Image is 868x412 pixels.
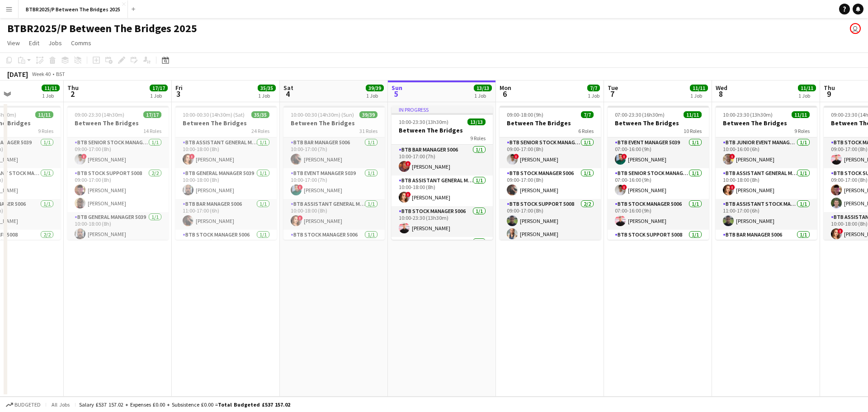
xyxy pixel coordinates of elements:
app-card-role: BTB Junior Event Manager 50391/110:00-16:00 (6h)![PERSON_NAME] [716,137,817,168]
app-job-card: 10:00-00:30 (14h30m) (Sun)39/39Between The Bridges31 RolesBTB Bar Manager 50061/110:00-17:00 (7h)... [283,106,385,240]
span: 10 Roles [684,128,702,134]
div: [DATE] [7,70,28,79]
h3: Between The Bridges [392,126,493,134]
app-card-role: BTB General Manager 50391/110:00-18:00 (8h)[PERSON_NAME] [67,212,169,243]
app-card-role: BTB Senior Stock Manager 50061/109:00-17:00 (8h)![PERSON_NAME] [500,137,601,168]
span: 7/7 [587,85,600,91]
span: 3 [174,89,183,99]
app-job-card: 07:00-23:30 (16h30m)11/11Between The Bridges10 RolesBTB Event Manager 50391/107:00-16:00 (9h)![PE... [608,106,709,240]
a: View [4,37,24,49]
span: Sat [283,84,293,92]
a: Edit [25,37,43,49]
span: 9 Roles [470,135,486,142]
app-card-role: BTB Stock Manager 50061/107:00-16:00 (9h)[PERSON_NAME] [608,199,709,230]
span: 13/13 [467,118,486,125]
app-card-role: BTB Senior Stock Manager 50061/107:00-16:00 (9h)![PERSON_NAME] [608,168,709,199]
span: Thu [67,84,79,92]
span: 14 Roles [143,128,161,134]
h3: Between The Bridges [608,119,709,127]
app-card-role: BTB Bar Staff 50084/4 [392,237,493,307]
span: Total Budgeted £537 157.02 [218,401,290,408]
span: Week 40 [30,71,52,77]
a: Jobs [45,37,66,49]
span: Mon [500,84,511,92]
h3: Between The Bridges [67,119,169,127]
span: 10:00-00:30 (14h30m) (Sat) [183,111,245,118]
span: 11/11 [42,85,60,91]
app-user-avatar: Amy Cane [850,23,861,34]
span: 11/11 [35,111,53,118]
app-card-role: BTB Bar Manager 50061/111:00-17:00 (6h)[PERSON_NAME] [175,199,277,230]
app-card-role: BTB General Manager 50391/110:00-18:00 (8h)[PERSON_NAME] [175,168,277,199]
app-card-role: BTB Senior Stock Manager 50061/109:00-17:00 (8h)![PERSON_NAME] [67,137,169,168]
span: 5 [390,89,402,99]
div: BST [56,71,65,77]
span: ! [297,215,303,221]
span: ! [622,154,627,159]
span: ! [297,185,303,190]
span: ! [514,154,519,159]
span: All jobs [50,401,71,408]
app-card-role: BTB Assistant General Manager 50061/110:00-18:00 (8h)![PERSON_NAME] [716,168,817,199]
span: 39/39 [359,111,377,118]
span: 11/11 [792,111,810,118]
span: 4 [282,89,293,99]
h3: Between The Bridges [283,119,385,127]
span: ! [730,154,735,159]
span: 07:00-23:30 (16h30m) [615,111,665,118]
app-card-role: BTB Bar Manager 50061/110:00-17:00 (7h)[PERSON_NAME] [283,137,385,168]
app-job-card: 10:00-23:30 (13h30m)11/11Between The Bridges9 RolesBTB Junior Event Manager 50391/110:00-16:00 (6... [716,106,817,240]
span: Budgeted [14,402,41,408]
button: Budgeted [5,400,42,410]
div: In progress [392,106,493,113]
span: Tue [608,84,618,92]
app-card-role: BTB Assistant General Manager 50061/110:00-18:00 (8h)![PERSON_NAME] [175,137,277,168]
span: Wed [716,84,727,92]
span: 17/17 [150,85,168,91]
div: 1 Job [798,92,816,99]
a: Comms [67,37,95,49]
div: 1 Job [690,92,708,99]
span: ! [406,161,411,166]
span: 11/11 [690,85,708,91]
span: 13/13 [474,85,492,91]
span: 9 Roles [38,128,53,134]
span: 31 Roles [359,128,377,134]
span: 7 [606,89,618,99]
div: 1 Job [258,92,275,99]
app-job-card: In progress10:00-23:30 (13h30m)13/13Between The Bridges9 RolesBTB Bar Manager 50061/110:00-17:00 ... [392,106,493,240]
span: 24 Roles [251,128,269,134]
span: 09:00-23:30 (14h30m) [75,111,124,118]
app-job-card: 09:00-18:00 (9h)7/7Between The Bridges6 RolesBTB Senior Stock Manager 50061/109:00-17:00 (8h)![PE... [500,106,601,240]
span: 35/35 [251,111,269,118]
span: 10:00-23:30 (13h30m) [723,111,773,118]
span: 10:00-23:30 (13h30m) [399,118,448,125]
div: 1 Job [588,92,599,99]
h3: Between The Bridges [500,119,601,127]
app-card-role: BTB Stock Manager 50061/109:00-17:00 (8h)[PERSON_NAME] [500,168,601,199]
span: Fri [175,84,183,92]
span: ! [189,154,195,159]
span: Thu [824,84,835,92]
span: 9 Roles [794,128,810,134]
app-card-role: BTB Stock Manager 50061/110:00-23:30 (13h30m)[PERSON_NAME] [392,206,493,237]
span: 6 [498,89,511,99]
span: 8 [714,89,727,99]
app-card-role: BTB Event Manager 50391/107:00-16:00 (9h)![PERSON_NAME] [608,137,709,168]
span: Jobs [48,39,62,47]
div: 1 Job [150,92,167,99]
div: 1 Job [474,92,491,99]
span: 39/39 [366,85,384,91]
span: 35/35 [258,85,276,91]
app-card-role: BTB Assistant General Manager 50061/110:00-18:00 (8h)![PERSON_NAME] [283,199,385,230]
app-card-role: BTB Event Manager 50391/110:00-17:00 (7h)![PERSON_NAME] [283,168,385,199]
span: ! [838,228,843,234]
button: BTBR2025/P Between The Bridges 2025 [19,0,128,18]
app-job-card: 10:00-00:30 (14h30m) (Sat)35/35Between The Bridges24 RolesBTB Assistant General Manager 50061/110... [175,106,277,240]
span: 11/11 [684,111,702,118]
div: 1 Job [42,92,59,99]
